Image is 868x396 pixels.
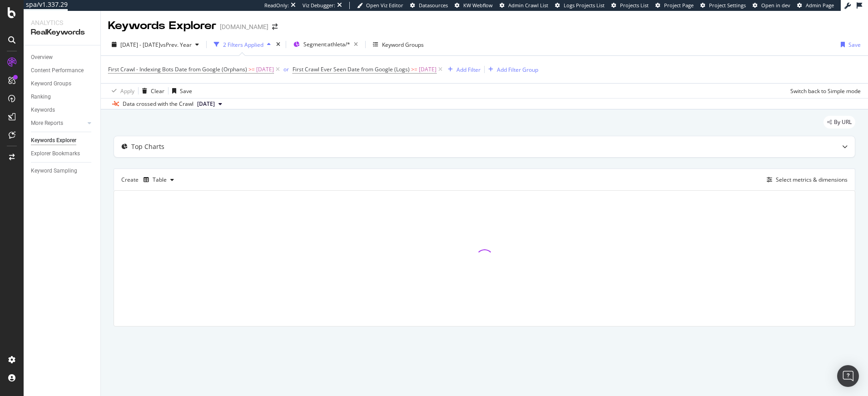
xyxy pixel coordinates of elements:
a: Content Performance [31,66,94,75]
span: [DATE] [419,63,436,76]
button: Segment:athleta/* [290,37,362,52]
span: Logs Projects List [564,2,605,9]
span: By URL [834,119,852,125]
button: Keyword Groups [369,37,427,52]
button: Switch back to Simple mode [787,84,861,98]
div: Create [121,173,178,187]
span: Segment: athleta/* [303,40,350,48]
div: Keywords [31,105,55,115]
span: Projects List [620,2,649,9]
div: Keyword Sampling [31,166,77,176]
span: >= [248,65,255,73]
span: Project Settings [709,2,746,9]
div: 2 Filters Applied [223,41,263,49]
div: Keywords Explorer [108,18,216,34]
span: Datasources [419,2,448,9]
a: Project Settings [700,2,746,9]
span: First Crawl Ever Seen Date from Google (Logs) [293,65,410,73]
span: Open in dev [761,2,790,9]
div: Save [848,41,861,49]
button: Add Filter Group [485,64,538,75]
a: Ranking [31,92,94,102]
div: Explorer Bookmarks [31,149,80,158]
a: Keywords Explorer [31,136,94,145]
button: Save [169,84,192,98]
span: Project Page [664,2,694,9]
a: Project Page [655,2,694,9]
button: or [283,65,289,74]
button: Add Filter [444,64,481,75]
div: RealKeywords [31,27,93,38]
div: Viz Debugger: [303,2,335,9]
div: Save [180,87,192,95]
a: Explorer Bookmarks [31,149,94,158]
div: Table [153,177,167,183]
button: 2 Filters Applied [210,37,274,52]
a: Overview [31,53,94,62]
button: Select metrics & dimensions [763,174,848,185]
div: Select metrics & dimensions [776,176,848,183]
div: Content Performance [31,66,84,75]
button: [DATE] - [DATE]vsPrev. Year [108,37,203,52]
div: Keywords Explorer [31,136,76,145]
div: Ranking [31,92,51,102]
span: Open Viz Editor [366,2,403,9]
a: Open Viz Editor [357,2,403,9]
span: KW Webflow [463,2,493,9]
a: More Reports [31,119,85,128]
span: Admin Page [806,2,834,9]
button: Table [140,173,178,187]
div: arrow-right-arrow-left [272,24,278,30]
div: Open Intercom Messenger [837,365,859,387]
div: Top Charts [131,142,164,151]
div: Data crossed with the Crawl [123,100,193,108]
span: Admin Crawl List [508,2,548,9]
a: Open in dev [753,2,790,9]
div: Add Filter Group [497,66,538,74]
div: Analytics [31,18,93,27]
a: Keyword Sampling [31,166,94,176]
a: Projects List [611,2,649,9]
div: Keyword Groups [31,79,71,89]
button: Clear [139,84,164,98]
div: Add Filter [456,66,481,74]
span: >= [411,65,417,73]
a: Logs Projects List [555,2,605,9]
div: times [274,40,282,49]
div: ReadOnly: [264,2,289,9]
div: Overview [31,53,53,62]
button: Save [837,37,861,52]
button: [DATE] [193,99,226,109]
div: Apply [120,87,134,95]
div: Keyword Groups [382,41,424,49]
span: [DATE] [256,63,274,76]
a: Admin Page [797,2,834,9]
button: Apply [108,84,134,98]
span: vs Prev. Year [160,41,192,49]
a: Keyword Groups [31,79,94,89]
span: [DATE] - [DATE] [120,41,160,49]
div: Clear [151,87,164,95]
div: Switch back to Simple mode [790,87,861,95]
div: legacy label [823,116,855,129]
div: [DOMAIN_NAME] [220,22,268,31]
span: First Crawl - Indexing Bots Date from Google (Orphans) [108,65,247,73]
span: 2025 Sep. 3rd [197,100,215,108]
a: Datasources [410,2,448,9]
a: Keywords [31,105,94,115]
a: KW Webflow [455,2,493,9]
a: Admin Crawl List [500,2,548,9]
div: More Reports [31,119,63,128]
